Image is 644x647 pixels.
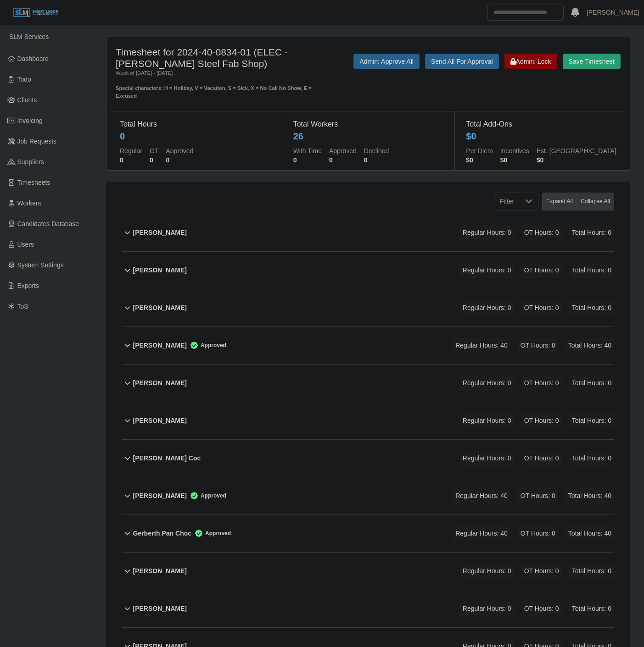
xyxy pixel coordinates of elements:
[521,601,562,616] span: OT Hours: 0
[453,338,510,353] span: Regular Hours: 40
[133,491,186,501] b: [PERSON_NAME]
[120,155,142,165] dd: 0
[487,5,564,21] input: Search
[453,526,510,541] span: Regular Hours: 40
[133,341,186,350] b: [PERSON_NAME]
[569,451,614,466] span: Total Hours: 0
[17,96,37,104] span: Clients
[569,300,614,315] span: Total Hours: 0
[9,33,49,40] span: SLM Services
[466,130,476,143] div: $0
[150,155,158,165] dd: 0
[500,146,529,155] dt: Incentives
[353,54,420,69] button: Admin: Approve All
[133,228,186,238] b: [PERSON_NAME]
[133,416,186,426] b: [PERSON_NAME]
[566,338,614,353] span: Total Hours: 40
[116,46,318,69] h4: Timesheet for 2024-40-0834-01 (ELEC - [PERSON_NAME] Steel Fab Shop)
[17,220,79,227] span: Candidates Database
[569,413,614,428] span: Total Hours: 0
[17,179,50,186] span: Timesheets
[460,376,514,391] span: Regular Hours: 0
[460,564,514,579] span: Regular Hours: 0
[521,413,562,428] span: OT Hours: 0
[133,453,201,463] b: [PERSON_NAME] Coc
[510,58,551,65] span: Admin: Lock
[425,54,499,69] button: Send All For Approval
[569,601,614,616] span: Total Hours: 0
[460,300,514,315] span: Regular Hours: 0
[122,252,614,289] button: [PERSON_NAME] Regular Hours: 0 OT Hours: 0 Total Hours: 0
[116,69,318,77] div: Week of [DATE] - [DATE]
[329,146,357,155] dt: Approved
[17,158,44,166] span: Suppliers
[191,529,231,538] span: Approved
[453,488,510,503] span: Regular Hours: 40
[122,327,614,364] button: [PERSON_NAME] Approved Regular Hours: 40 OT Hours: 0 Total Hours: 40
[166,146,193,155] dt: Approved
[521,225,562,240] span: OT Hours: 0
[122,402,614,439] button: [PERSON_NAME] Regular Hours: 0 OT Hours: 0 Total Hours: 0
[122,289,614,326] button: [PERSON_NAME] Regular Hours: 0 OT Hours: 0 Total Hours: 0
[116,77,318,100] div: Special characters: H = Holiday, V = Vacation, S = Sick, X = No Call No Show, E = Excused
[17,117,43,124] span: Invoicing
[537,155,616,165] dd: $0
[17,55,49,62] span: Dashboard
[460,263,514,278] span: Regular Hours: 0
[364,146,389,155] dt: Declined
[521,300,562,315] span: OT Hours: 0
[518,488,558,503] span: OT Hours: 0
[122,365,614,402] button: [PERSON_NAME] Regular Hours: 0 OT Hours: 0 Total Hours: 0
[122,214,614,251] button: [PERSON_NAME] Regular Hours: 0 OT Hours: 0 Total Hours: 0
[133,378,186,388] b: [PERSON_NAME]
[364,155,389,165] dd: 0
[542,193,614,210] div: bulk actions
[187,491,226,500] span: Approved
[537,146,616,155] dt: Est. [GEOGRAPHIC_DATA]
[566,488,614,503] span: Total Hours: 40
[329,155,357,165] dd: 0
[293,119,444,130] dt: Total Workers
[120,146,142,155] dt: Regular
[466,155,493,165] dd: $0
[293,155,322,165] dd: 0
[13,8,59,18] img: SLM Logo
[17,261,64,269] span: System Settings
[122,590,614,627] button: [PERSON_NAME] Regular Hours: 0 OT Hours: 0 Total Hours: 0
[122,440,614,477] button: [PERSON_NAME] Coc Regular Hours: 0 OT Hours: 0 Total Hours: 0
[460,413,514,428] span: Regular Hours: 0
[563,54,621,69] button: Save Timesheet
[133,303,186,313] b: [PERSON_NAME]
[122,477,614,514] button: [PERSON_NAME] Approved Regular Hours: 40 OT Hours: 0 Total Hours: 40
[542,193,577,210] button: Expand All
[17,303,28,310] span: ToS
[500,155,529,165] dd: $0
[122,553,614,590] button: [PERSON_NAME] Regular Hours: 0 OT Hours: 0 Total Hours: 0
[569,263,614,278] span: Total Hours: 0
[521,376,562,391] span: OT Hours: 0
[518,338,558,353] span: OT Hours: 0
[17,241,34,248] span: Users
[460,601,514,616] span: Regular Hours: 0
[133,566,186,576] b: [PERSON_NAME]
[577,193,614,210] button: Collapse All
[17,76,31,83] span: Todo
[518,526,558,541] span: OT Hours: 0
[166,155,193,165] dd: 0
[466,119,616,130] dt: Total Add-Ons
[494,193,520,210] span: Filter
[521,263,562,278] span: OT Hours: 0
[133,529,191,538] b: Gerberth Pan Choc
[293,146,322,155] dt: With Time
[566,526,614,541] span: Total Hours: 40
[122,515,614,552] button: Gerberth Pan Choc Approved Regular Hours: 40 OT Hours: 0 Total Hours: 40
[133,604,186,614] b: [PERSON_NAME]
[187,341,226,350] span: Approved
[460,451,514,466] span: Regular Hours: 0
[521,451,562,466] span: OT Hours: 0
[17,199,41,207] span: Workers
[460,225,514,240] span: Regular Hours: 0
[293,130,303,143] div: 26
[133,265,186,275] b: [PERSON_NAME]
[569,225,614,240] span: Total Hours: 0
